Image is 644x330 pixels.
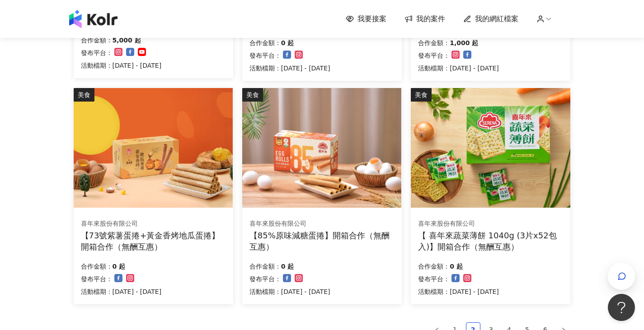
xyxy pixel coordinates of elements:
[249,50,281,61] p: 發布平台：
[249,63,330,74] p: 活動檔期：[DATE] - [DATE]
[418,274,450,284] p: 發布平台：
[418,63,499,74] p: 活動檔期：[DATE] - [DATE]
[357,14,386,24] span: 我要接案
[81,35,113,46] p: 合作金額：
[74,88,233,208] img: 73號紫薯蛋捲+黃金香烤地瓜蛋捲
[249,274,281,284] p: 發布平台：
[418,37,450,48] p: 合作金額：
[450,261,463,272] p: 0 起
[249,286,330,297] p: 活動檔期：[DATE] - [DATE]
[242,88,263,102] div: 美食
[418,219,563,228] div: 喜年來股份有限公司
[249,261,281,272] p: 合作金額：
[249,230,395,252] div: 【85%原味減糖蛋捲】開箱合作（無酬互惠）
[450,37,478,48] p: 1,000 起
[416,14,445,24] span: 我的案件
[475,14,518,24] span: 我的網紅檔案
[69,10,118,28] img: logo
[81,219,226,228] div: 喜年來股份有限公司
[113,35,141,46] p: 5,000 起
[74,88,94,102] div: 美食
[418,261,450,272] p: 合作金額：
[463,14,518,24] a: 我的網紅檔案
[81,274,113,284] p: 發布平台：
[81,261,113,272] p: 合作金額：
[411,88,570,208] img: 喜年來蔬菜薄餅 1040g (3片x52包入
[249,219,394,228] div: 喜年來股份有限公司
[281,261,294,272] p: 0 起
[113,261,126,272] p: 0 起
[81,47,113,58] p: 發布平台：
[418,286,499,297] p: 活動檔期：[DATE] - [DATE]
[608,294,635,321] iframe: Help Scout Beacon - Open
[242,88,401,208] img: 85%原味減糖蛋捲
[418,50,450,61] p: 發布平台：
[404,14,445,24] a: 我的案件
[81,286,162,297] p: 活動檔期：[DATE] - [DATE]
[81,60,162,71] p: 活動檔期：[DATE] - [DATE]
[346,14,386,24] a: 我要接案
[281,37,294,48] p: 0 起
[81,230,226,252] div: 【73號紫薯蛋捲+黃金香烤地瓜蛋捲】開箱合作（無酬互惠）
[249,37,281,48] p: 合作金額：
[411,88,432,102] div: 美食
[418,230,563,252] div: 【 喜年來蔬菜薄餅 1040g (3片x52包入)】開箱合作（無酬互惠）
